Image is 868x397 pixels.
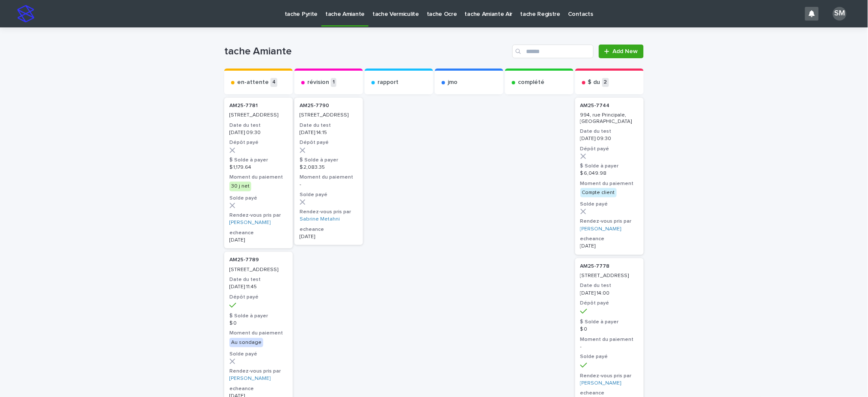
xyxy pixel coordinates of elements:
h3: Moment du paiement [580,180,639,187]
div: Au sondage [229,338,263,347]
a: AM25-7790 [STREET_ADDRESS]Date du test[DATE] 14:15Dépôt payé$ Solde à payer$ 2,083.35Moment du pa... [294,98,363,245]
p: 2 [602,78,609,87]
p: rapport [378,79,398,86]
h3: Dépôt payé [229,294,288,301]
p: AM25-7789 [229,257,288,263]
p: révision [307,79,329,86]
h3: Moment du paiement [229,330,288,337]
h3: Rendez-vous pris par [580,373,639,379]
h3: Rendez-vous pris par [300,209,358,215]
p: $ du [588,79,600,86]
h3: Date du test [229,276,288,283]
h3: echeance [300,226,358,233]
p: [DATE] [580,243,639,249]
p: $ 0 [580,326,639,332]
img: stacker-logo-s-only.png [17,5,34,22]
p: [STREET_ADDRESS] [300,112,358,118]
h3: Moment du paiement [229,174,288,181]
p: [DATE] 09:30 [580,136,639,142]
h3: Dépôt payé [229,139,288,146]
p: [STREET_ADDRESS] [580,273,639,279]
h3: $ Solde à payer [229,157,288,164]
h3: Rendez-vous pris par [229,368,288,375]
p: AM25-7781 [229,103,288,109]
p: $ 0 [229,320,288,326]
a: [PERSON_NAME] [580,226,621,232]
h3: Dépôt payé [300,139,358,146]
a: [PERSON_NAME] [229,220,271,226]
a: Add New [599,45,644,58]
a: [PERSON_NAME] [229,376,271,382]
h3: $ Solde à payer [580,319,639,325]
p: 994, rue Principale, [GEOGRAPHIC_DATA] [580,112,639,125]
p: [STREET_ADDRESS] [229,112,288,118]
p: AM25-7778 [580,263,639,269]
p: - [300,182,358,188]
h1: tache Amiante [224,45,509,58]
p: en-attente [237,79,269,86]
h3: Date du test [300,122,358,129]
h3: echeance [580,390,639,397]
p: AM25-7744 [580,103,639,109]
h3: Date du test [580,282,639,289]
h3: echeance [229,230,288,236]
p: [DATE] [300,234,358,240]
p: complété [518,79,544,86]
p: [DATE] 14:00 [580,290,639,296]
p: [DATE] [229,237,288,243]
h3: $ Solde à payer [229,313,288,319]
h3: Solde payé [580,353,639,360]
div: Compte client [580,188,617,197]
h3: Date du test [580,128,639,135]
a: Sabrine Metahni [300,216,340,222]
p: 1 [331,78,336,87]
div: SM [833,7,847,21]
h3: Solde payé [300,191,358,198]
p: $ 2,083.35 [300,164,358,170]
a: AM25-7781 [STREET_ADDRESS]Date du test[DATE] 09:30Dépôt payé$ Solde à payer$ 1,179.64Moment du pa... [224,98,293,248]
p: AM25-7790 [300,103,358,109]
p: - [580,344,639,350]
h3: $ Solde à payer [300,157,358,164]
p: $ 6,049.98 [580,170,639,176]
h3: echeance [580,236,639,242]
h3: Solde payé [229,195,288,202]
p: [DATE] 11:45 [229,284,288,290]
div: 30 j net [229,182,251,191]
input: Search [512,45,594,58]
h3: Moment du paiement [580,336,639,343]
p: [DATE] 09:30 [229,130,288,136]
h3: Dépôt payé [580,146,639,152]
p: [STREET_ADDRESS] [229,267,288,273]
h3: Moment du paiement [300,174,358,181]
h3: $ Solde à payer [580,163,639,170]
p: [DATE] 14:15 [300,130,358,136]
h3: Date du test [229,122,288,129]
h3: Solde payé [229,351,288,358]
a: AM25-7744 994, rue Principale, [GEOGRAPHIC_DATA]Date du test[DATE] 09:30Dépôt payé$ Solde à payer... [575,98,644,255]
a: [PERSON_NAME] [580,380,621,386]
h3: Solde payé [580,201,639,208]
h3: Rendez-vous pris par [580,218,639,225]
p: jmo [448,79,458,86]
span: Add New [613,48,638,54]
h3: Rendez-vous pris par [229,212,288,219]
p: 4 [271,78,277,87]
h3: echeance [229,385,288,392]
h3: Dépôt payé [580,300,639,307]
p: $ 1,179.64 [229,164,288,170]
